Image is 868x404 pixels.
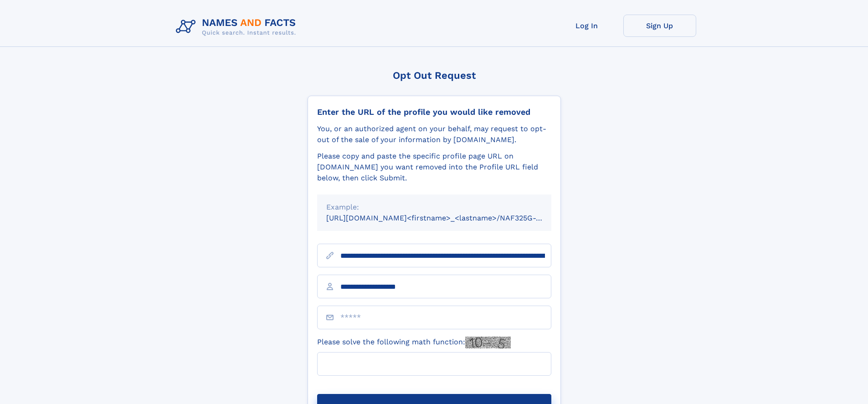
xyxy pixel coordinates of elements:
[326,214,569,222] small: [URL][DOMAIN_NAME]<firstname>_<lastname>/NAF325G-xxxxxxxx
[317,107,551,117] div: Enter the URL of the profile you would like removed
[172,15,303,39] img: Logo Names and Facts
[317,123,551,145] div: You, or an authorized agent on your behalf, may request to opt-out of the sale of your informatio...
[550,15,623,37] a: Log In
[317,151,551,184] div: Please copy and paste the specific profile page URL on [DOMAIN_NAME] you want removed into the Pr...
[317,337,511,348] label: Please solve the following math function:
[623,15,696,37] a: Sign Up
[308,70,561,81] div: Opt Out Request
[326,202,542,213] div: Example:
